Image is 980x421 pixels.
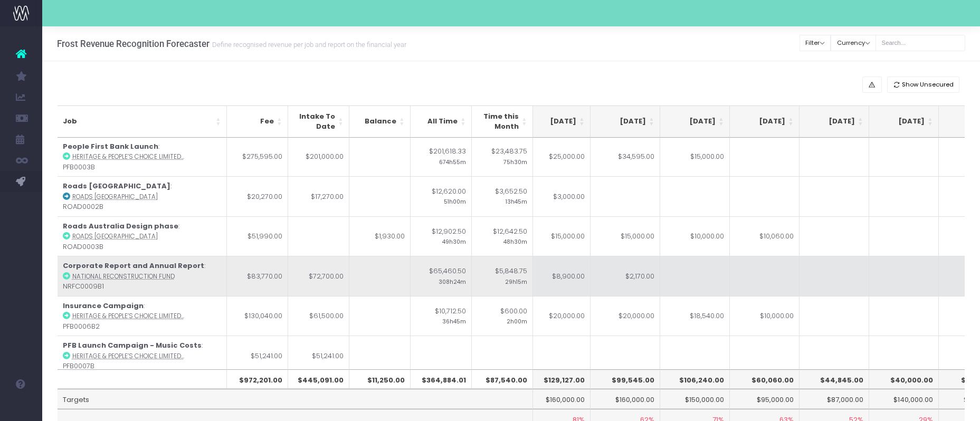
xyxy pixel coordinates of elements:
[472,176,533,216] td: $3,652.50
[349,216,411,256] td: $1,930.00
[442,236,466,246] small: 49h30m
[58,389,533,409] td: Targets
[63,181,170,191] strong: Roads [GEOGRAPHIC_DATA]
[521,106,591,138] th: Sep 25: activate to sort column ascending
[472,256,533,296] td: $5,848.75
[472,216,533,256] td: $12,642.50
[660,389,730,409] td: $150,000.00
[869,106,939,138] th: Feb 26: activate to sort column ascending
[72,232,158,241] abbr: Roads Australia
[58,336,227,376] td: : PFB0007B
[349,369,411,389] th: $11,250.00
[591,256,660,296] td: $2,170.00
[521,369,591,389] th: $129,127.00
[288,176,349,216] td: $17,270.00
[591,216,660,256] td: $15,000.00
[521,296,591,336] td: $20,000.00
[72,312,184,320] abbr: Heritage & People’s Choice Limited
[730,389,800,409] td: $95,000.00
[63,301,144,311] strong: Insurance Campaign
[72,272,175,281] abbr: National Reconstruction Fund
[902,80,954,89] span: Show Unsecured
[521,216,591,256] td: $15,000.00
[660,369,730,389] th: $106,240.00
[72,193,158,201] abbr: Roads Australia
[439,157,466,166] small: 674h55m
[876,35,965,51] input: Search...
[58,176,227,216] td: : ROAD0002B
[288,106,349,138] th: Intake To Date: activate to sort column ascending
[730,216,800,256] td: $10,060.00
[800,369,869,389] th: $44,845.00
[58,256,227,296] td: : NRFC0009B1
[411,216,472,256] td: $12,902.50
[227,216,288,256] td: $51,990.00
[521,256,591,296] td: $8,900.00
[63,221,178,231] strong: Roads Australia Design phase
[505,276,527,286] small: 29h15m
[58,106,227,138] th: Job: activate to sort column ascending
[288,369,349,389] th: $445,091.00
[349,106,411,138] th: Balance: activate to sort column ascending
[58,296,227,336] td: : PFB0006B2
[660,296,730,336] td: $18,540.00
[288,336,349,376] td: $51,241.00
[58,216,227,256] td: : ROAD0003B
[887,76,960,93] button: Show Unsecured
[869,369,939,389] th: $40,000.00
[730,369,800,389] th: $60,060.00
[800,35,831,51] button: Filter
[227,176,288,216] td: $20,270.00
[591,137,660,177] td: $34,595.00
[411,106,472,138] th: All Time: activate to sort column ascending
[730,106,800,138] th: Dec 25: activate to sort column ascending
[227,106,288,138] th: Fee: activate to sort column ascending
[730,296,800,336] td: $10,000.00
[439,276,466,286] small: 308h24m
[442,316,466,326] small: 36h45m
[591,369,660,389] th: $99,545.00
[288,296,349,336] td: $61,500.00
[591,389,660,409] td: $160,000.00
[591,106,660,138] th: Oct 25: activate to sort column ascending
[507,316,527,326] small: 2h00m
[63,141,158,151] strong: People First Bank Launch
[472,137,533,177] td: $23,483.75
[472,106,533,138] th: Time this Month: activate to sort column ascending
[72,352,184,360] abbr: Heritage & People’s Choice Limited
[72,152,184,161] abbr: Heritage & People’s Choice Limited
[411,369,472,389] th: $364,884.01
[227,137,288,177] td: $275,595.00
[503,157,527,166] small: 75h30m
[591,296,660,336] td: $20,000.00
[227,296,288,336] td: $130,040.00
[411,176,472,216] td: $12,620.00
[472,369,533,389] th: $87,540.00
[411,296,472,336] td: $10,712.50
[411,256,472,296] td: $65,460.50
[288,137,349,177] td: $201,000.00
[63,340,202,350] strong: PFB Launch Campaign - Music Costs
[800,106,869,138] th: Jan 26: activate to sort column ascending
[411,137,472,177] td: $201,618.33
[227,369,288,389] th: $972,201.00
[521,137,591,177] td: $25,000.00
[660,216,730,256] td: $10,000.00
[472,296,533,336] td: $600.00
[58,137,227,177] td: : PFB0003B
[13,400,29,416] img: images/default_profile_image.png
[227,336,288,376] td: $51,241.00
[660,137,730,177] td: $15,000.00
[63,261,204,271] strong: Corporate Report and Annual Report
[444,196,466,206] small: 51h00m
[869,389,939,409] td: $140,000.00
[57,39,406,49] h3: Frost Revenue Recognition Forecaster
[227,256,288,296] td: $83,770.00
[288,256,349,296] td: $72,700.00
[506,196,527,206] small: 13h45m
[800,389,869,409] td: $87,000.00
[210,39,406,49] small: Define recognised revenue per job and report on the financial year
[503,236,527,246] small: 48h30m
[831,35,876,51] button: Currency
[660,106,730,138] th: Nov 25: activate to sort column ascending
